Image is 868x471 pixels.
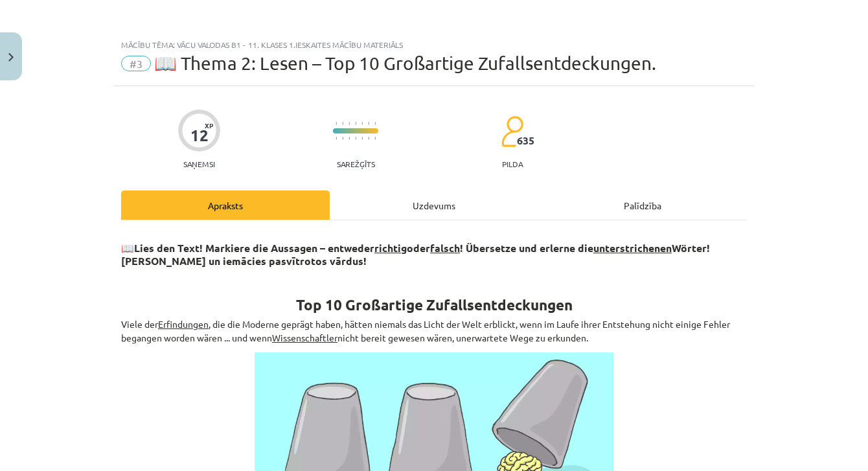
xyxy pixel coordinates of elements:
[272,332,337,343] u: Wissenschaftler
[336,122,337,125] img: icon-short-line-57e1e144782c952c97e751825c79c345078a6d821885a25fce030b3d8c18986b.svg
[517,135,534,146] span: 635
[355,137,356,140] img: icon-short-line-57e1e144782c952c97e751825c79c345078a6d821885a25fce030b3d8c18986b.svg
[178,159,220,168] p: Saņemsi
[342,122,343,125] img: icon-short-line-57e1e144782c952c97e751825c79c345078a6d821885a25fce030b3d8c18986b.svg
[121,56,151,71] span: #3
[374,122,376,125] img: icon-short-line-57e1e144782c952c97e751825c79c345078a6d821885a25fce030b3d8c18986b.svg
[368,137,369,140] img: icon-short-line-57e1e144782c952c97e751825c79c345078a6d821885a25fce030b3d8c18986b.svg
[348,137,350,140] img: icon-short-line-57e1e144782c952c97e751825c79c345078a6d821885a25fce030b3d8c18986b.svg
[348,122,350,125] img: icon-short-line-57e1e144782c952c97e751825c79c345078a6d821885a25fce030b3d8c18986b.svg
[121,232,747,269] h3: 📖
[121,317,747,345] p: Viele der , die die Moderne geprägt haben, hätten niemals das Licht der Welt erblickt, wenn im La...
[430,241,460,255] u: falsch
[158,318,209,330] u: Erfindungen
[368,122,369,125] img: icon-short-line-57e1e144782c952c97e751825c79c345078a6d821885a25fce030b3d8c18986b.svg
[374,241,407,255] u: richtig
[361,122,363,125] img: icon-short-line-57e1e144782c952c97e751825c79c345078a6d821885a25fce030b3d8c18986b.svg
[154,52,656,74] span: 📖 Thema 2: Lesen – Top 10 Großartige Zufallsentdeckungen.
[121,40,747,49] div: Mācību tēma: Vācu valodas b1 - 11. klases 1.ieskaites mācību materiāls
[355,122,356,125] img: icon-short-line-57e1e144782c952c97e751825c79c345078a6d821885a25fce030b3d8c18986b.svg
[336,137,337,140] img: icon-short-line-57e1e144782c952c97e751825c79c345078a6d821885a25fce030b3d8c18986b.svg
[374,137,376,140] img: icon-short-line-57e1e144782c952c97e751825c79c345078a6d821885a25fce030b3d8c18986b.svg
[501,115,523,148] img: students-c634bb4e5e11cddfef0936a35e636f08e4e9abd3cc4e673bd6f9a4125e45ecb1.svg
[502,159,523,168] p: pilda
[121,241,710,268] strong: Lies den Text! Markiere die Aussagen – entweder oder ! Übersetze und erlerne die Wörter! [PERSON_...
[538,190,747,220] div: Palīdzība
[337,159,375,168] p: Sarežģīts
[330,190,538,220] div: Uzdevums
[190,126,209,144] div: 12
[121,190,330,220] div: Apraksts
[593,241,672,255] u: unterstrichenen
[361,137,363,140] img: icon-short-line-57e1e144782c952c97e751825c79c345078a6d821885a25fce030b3d8c18986b.svg
[296,295,573,314] strong: Top 10 Großartige Zufallsentdeckungen
[205,122,213,129] span: XP
[8,53,14,62] img: icon-close-lesson-0947bae3869378f0d4975bcd49f059093ad1ed9edebbc8119c70593378902aed.svg
[342,137,343,140] img: icon-short-line-57e1e144782c952c97e751825c79c345078a6d821885a25fce030b3d8c18986b.svg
